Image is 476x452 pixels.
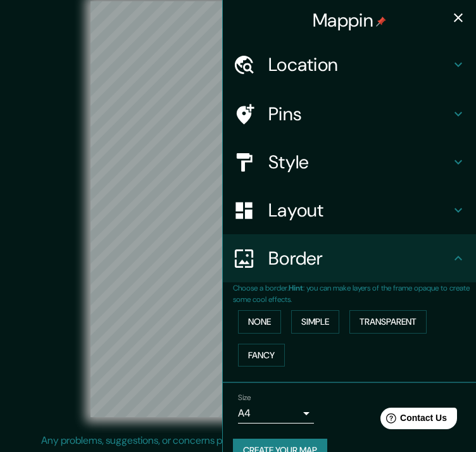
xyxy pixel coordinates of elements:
p: Choose a border. : you can make layers of the frame opaque to create some cool effects. [233,282,476,305]
button: None [238,310,281,334]
h4: Location [268,53,451,76]
label: Size [238,392,251,403]
div: Layout [223,186,476,234]
div: Style [223,138,476,186]
p: Any problems, suggestions, or concerns please email . [41,433,430,448]
button: Transparent [349,310,427,334]
div: Border [223,234,476,282]
canvas: Map [91,1,385,417]
div: A4 [238,403,314,424]
div: Location [223,41,476,89]
h4: Mappin [313,9,386,32]
h4: Pins [268,103,451,125]
iframe: Help widget launcher [363,403,462,438]
img: pin-icon.png [376,16,386,27]
div: Pins [223,90,476,138]
h4: Style [268,151,451,173]
button: Simple [291,310,339,334]
h4: Border [268,247,451,270]
button: Fancy [238,344,285,367]
b: Hint [289,283,303,293]
h4: Layout [268,199,451,222]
